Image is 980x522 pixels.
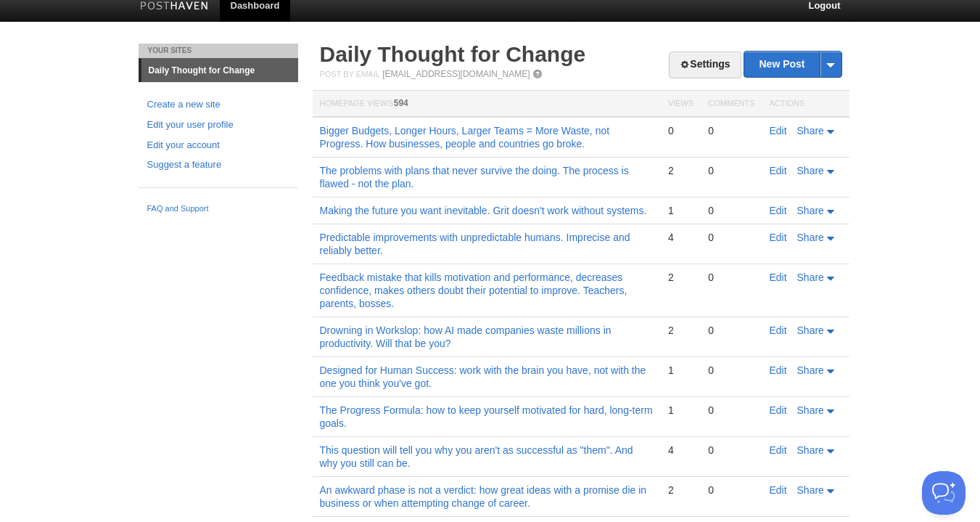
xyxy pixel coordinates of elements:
a: Edit [770,444,787,456]
span: Share [797,232,824,243]
div: 0 [708,231,754,244]
div: 2 [668,164,693,177]
div: 1 [668,404,693,417]
div: 0 [708,164,754,177]
span: 594 [394,98,408,108]
th: Actions [762,91,849,118]
a: Edit [770,165,787,176]
a: [EMAIL_ADDRESS][DOMAIN_NAME] [382,69,530,79]
iframe: Help Scout Beacon - Open [922,471,965,515]
a: Drowning in Workslop: how AI made companies waste millions in productivity. Will that be you? [320,325,612,349]
div: 2 [668,484,693,497]
div: 0 [708,124,754,137]
a: Predictable improvements with unpredictable humans. Imprecise and reliably better. [320,232,630,256]
span: Share [797,125,824,136]
div: 0 [708,204,754,217]
a: Edit [770,484,787,496]
div: 0 [708,444,754,457]
li: Your Sites [139,44,298,58]
span: Share [797,484,824,496]
span: Share [797,404,824,416]
div: 4 [668,444,693,457]
img: Posthaven-bar [140,1,209,12]
div: 2 [668,271,693,284]
div: 1 [668,364,693,377]
a: Create a new site [147,97,289,113]
th: Comments [701,91,762,118]
a: The problems with plans that never survive the doing. The process is flawed - not the plan. [320,165,629,189]
span: Share [797,364,824,376]
a: Settings [669,52,741,78]
a: Edit your account [147,138,289,153]
div: 1 [668,204,693,217]
a: Bigger Budgets, Longer Hours, Larger Teams = More Waste, not Progress. How businesses, people and... [320,125,610,150]
a: Edit [770,232,787,243]
div: 0 [708,484,754,497]
a: Making the future you want inevitable. Grit doesn't work without systems. [320,205,647,216]
span: Share [797,205,824,216]
div: 2 [668,324,693,337]
a: Suggest a feature [147,158,289,173]
a: Edit [770,404,787,416]
div: 0 [708,404,754,417]
a: Edit [770,205,787,216]
div: 4 [668,231,693,244]
a: An awkward phase is not a verdict: how great ideas with a promise die in business or when attempt... [320,484,647,509]
a: Edit your user profile [147,118,289,133]
div: 0 [668,124,693,137]
span: Share [797,444,824,456]
a: Edit [770,125,787,136]
th: Homepage Views [313,91,661,118]
a: Edit [770,272,787,283]
a: This question will tell you why you aren't as successful as "them". And why you still can be. [320,444,633,469]
a: Daily Thought for Change [320,42,586,66]
a: Daily Thought for Change [141,59,298,82]
span: Post by Email [320,70,380,78]
a: The Progress Formula: how to keep yourself motivated for hard, long-term goals. [320,404,653,429]
div: 0 [708,324,754,337]
span: Share [797,165,824,176]
a: Designed for Human Success: work with the brain you have, not with the one you think you've got. [320,364,646,389]
span: Share [797,325,824,336]
th: Views [661,91,701,118]
div: 0 [708,271,754,284]
a: New Post [744,52,841,77]
a: Edit [770,364,787,376]
a: Feedback mistake that kills motivation and performance, decreases confidence, makes others doubt ... [320,272,627,309]
a: FAQ and Support [147,203,289,216]
a: Edit [770,325,787,336]
span: Share [797,272,824,283]
div: 0 [708,364,754,377]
